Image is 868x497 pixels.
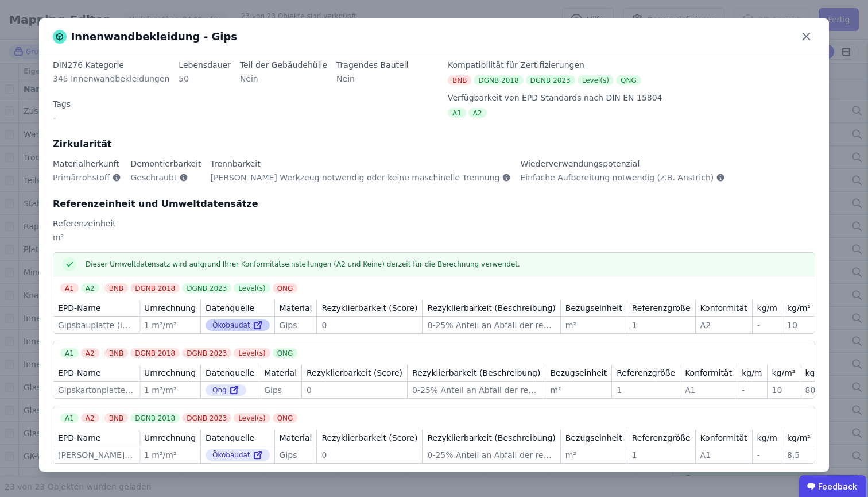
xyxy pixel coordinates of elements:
[427,319,555,331] div: 0-25% Anteil an Abfall der recycled wird
[632,319,691,331] div: 1
[700,432,747,444] div: Konformität
[685,384,732,396] div: A1
[104,283,128,293] div: BNB
[468,108,487,118] div: A2
[307,384,402,396] div: 0
[130,413,180,423] div: DGNB 2018
[550,384,607,396] div: m²
[321,432,417,444] div: Rezyklierbarkeit (Score)
[427,302,555,314] div: Rezyklierbarkeit (Beschreibung)
[617,384,675,396] div: 1
[240,59,327,71] div: Teil der Gebäudehülle
[412,367,540,379] div: Rezyklierbarkeit (Beschreibung)
[757,432,777,444] div: kg/m
[273,413,298,423] div: QNG
[234,413,270,423] div: Level(s)
[130,172,177,183] span: Geschraubt
[787,449,811,461] div: 8.5
[448,59,815,71] div: Kompatibilität für Zertifizierungen
[144,319,196,331] div: 1 m²/m²
[336,59,408,71] div: Tragendes Bauteil
[53,218,815,229] div: Referenzeinheit
[280,449,312,461] div: Gips
[321,449,417,461] div: 0
[86,260,520,269] span: Dieser Umweltdatensatz wird aufgrund Ihrer Konformitätseinstellungen (A2 und Keine) derzeit für d...
[211,172,500,183] span: [PERSON_NAME] Werkzeug notwendig oder keine maschinelle Trennung
[448,92,815,103] div: Verfügbarkeit von EPD Standards nach DIN EN 15804
[81,348,99,358] div: A2
[179,59,231,71] div: Lebensdauer
[58,319,134,331] div: Gipsbauplatte (imprägniert, 12,5mm)
[182,413,231,423] div: DGNB 2023
[104,348,128,358] div: BNB
[234,283,270,293] div: Level(s)
[616,75,641,85] div: QNG
[206,367,254,379] div: Datenquelle
[53,158,121,169] div: Materialherkunft
[565,449,622,461] div: m²
[104,413,128,423] div: BNB
[206,302,254,314] div: Datenquelle
[742,384,762,396] div: -
[787,319,811,331] div: 10
[60,413,79,423] div: A1
[280,319,312,331] div: Gips
[211,158,511,169] div: Trennbarkeit
[617,367,675,379] div: Referenzgröße
[273,283,298,293] div: QNG
[60,348,79,358] div: A1
[58,367,100,379] div: EPD-Name
[787,302,811,314] div: kg/m²
[474,75,523,85] div: DGNB 2018
[144,367,196,379] div: Umrechnung
[58,432,100,444] div: EPD-Name
[520,158,725,169] div: Wiederverwendungspotenzial
[448,75,471,85] div: BNB
[321,302,417,314] div: Rezyklierbarkeit (Score)
[58,449,134,461] div: [PERSON_NAME] Gipskartonplatten GKB Bauplatte und GKBI Bauplatte imprägniert 12,5 mm
[280,432,312,444] div: Material
[264,367,297,379] div: Material
[53,112,71,133] div: -
[144,302,196,314] div: Umrechnung
[53,137,815,151] div: Zirkularität
[130,158,201,169] div: Demontierbarkeit
[58,384,134,396] div: Gipskartonplatte (imprägniert) (Dicke 1,25 cm)
[53,98,71,110] div: Tags
[742,367,762,379] div: kg/m
[772,367,796,379] div: kg/m²
[632,302,691,314] div: Referenzgröße
[179,73,231,94] div: 50
[565,432,622,444] div: Bezugseinheit
[182,283,231,293] div: DGNB 2023
[206,384,246,396] div: Qng
[578,75,614,85] div: Level(s)
[144,384,196,396] div: 1 m²/m²
[757,302,777,314] div: kg/m
[685,367,732,379] div: Konformität
[81,283,99,293] div: A2
[144,449,196,461] div: 1 m²/m²
[565,319,622,331] div: m²
[280,302,312,314] div: Material
[206,319,270,331] div: Ökobaudat
[632,449,691,461] div: 1
[53,73,169,94] div: 345 Innenwandbekleidungen
[182,348,231,358] div: DGNB 2023
[144,432,196,444] div: Umrechnung
[264,384,297,396] div: Gips
[427,432,555,444] div: Rezyklierbarkeit (Beschreibung)
[60,283,79,293] div: A1
[805,367,828,379] div: kg/m³
[53,232,815,252] div: m²
[81,413,99,423] div: A2
[58,302,100,314] div: EPD-Name
[336,73,408,94] div: Nein
[632,432,691,444] div: Referenzgröße
[772,384,796,396] div: 10
[700,319,747,331] div: A2
[53,197,815,211] div: Referenzeinheit und Umweltdatensätze
[130,283,180,293] div: DGNB 2018
[787,432,811,444] div: kg/m²
[427,449,555,461] div: 0-25% Anteil an Abfall der recycled wird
